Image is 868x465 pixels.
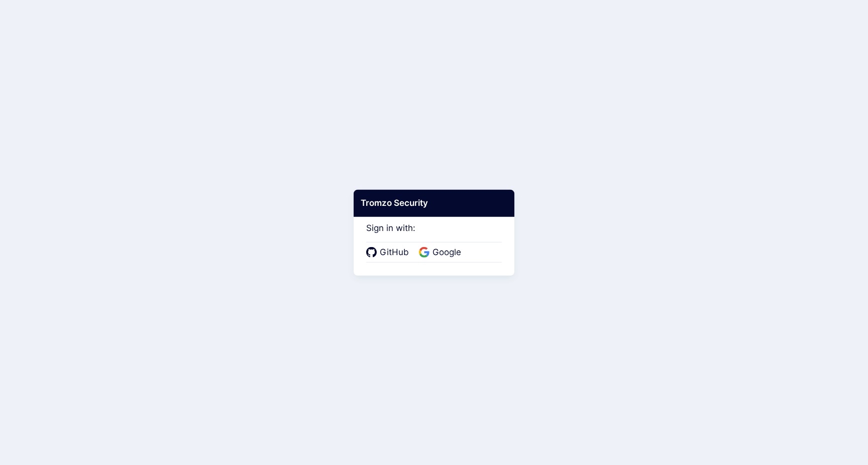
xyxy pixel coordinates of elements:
div: Tromzo Security [354,190,514,217]
a: GitHub [366,246,412,259]
div: Sign in with: [366,209,502,263]
a: Google [419,246,464,259]
span: GitHub [377,246,412,259]
span: Google [429,246,464,259]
